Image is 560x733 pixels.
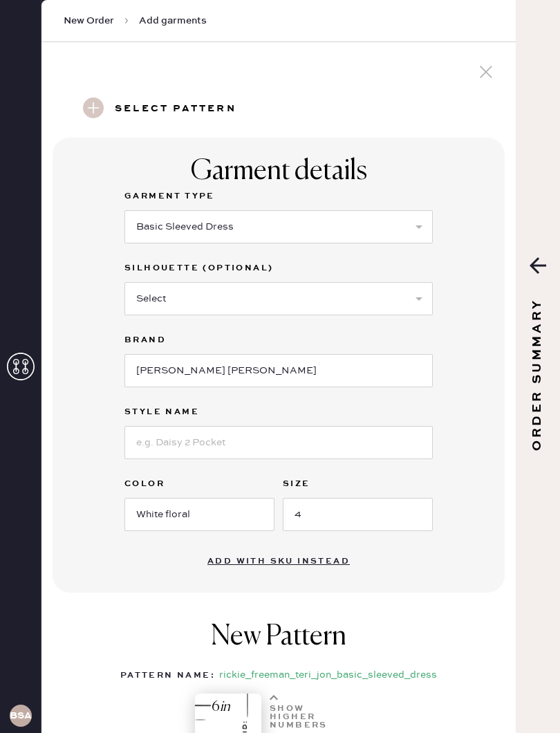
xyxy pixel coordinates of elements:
label: Brand [124,332,433,349]
label: Size [283,476,433,492]
div: Pattern Name : [120,667,215,684]
label: Silhouette (optional) [124,260,433,277]
h1: New Pattern [211,620,346,667]
button: Add with SKU instead [199,548,358,575]
span: Add garments [139,14,207,28]
input: e.g. Navy [124,498,274,531]
h3: BSA [10,711,32,721]
input: Brand name [124,354,433,387]
div: Order Summary [530,274,545,476]
input: e.g. 30R [283,498,433,531]
h3: Select pattern [115,98,236,121]
label: Style name [124,404,433,420]
div: Show higher numbers [270,705,329,730]
input: e.g. Daisy 2 Pocket [124,426,433,459]
label: Garment Type [124,188,433,205]
span: New Order [64,14,114,28]
div: rickie_freeman_teri_jon_basic_sleeved_dress [219,667,437,684]
div: Garment details [191,155,367,188]
label: Color [124,476,274,492]
iframe: Front Chat [494,671,554,730]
